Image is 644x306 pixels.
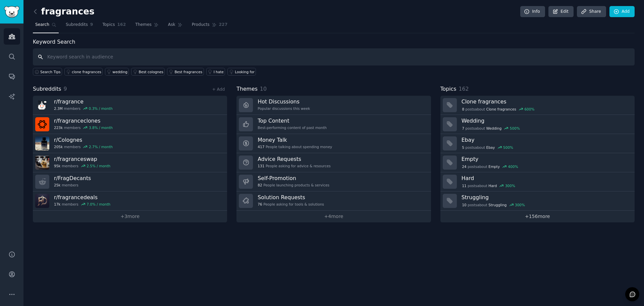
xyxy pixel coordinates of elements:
[486,126,502,131] span: Wedding
[35,194,49,208] img: fragrancedeals
[258,202,324,207] div: People asking for tools & solutions
[258,136,332,143] h3: Money Talk
[258,106,310,111] div: Popular discussions this week
[258,194,324,201] h3: Solution Requests
[258,183,262,187] span: 82
[214,70,224,74] div: I hate
[462,194,630,201] h3: Struggling
[131,68,165,76] a: Best colognes
[486,107,516,112] span: Clone fragrances
[35,156,49,170] img: fragranceswap
[190,19,230,33] a: Products227
[54,136,113,143] h3: r/ Colognes
[440,191,635,211] a: Struggling10postsaboutStruggling300%
[89,144,113,149] div: 2.7 % / month
[488,203,506,207] span: Struggling
[54,144,113,149] div: members
[462,136,630,143] h3: Ebay
[102,22,115,28] span: Topics
[462,126,464,131] span: 7
[64,86,67,92] span: 9
[258,144,332,149] div: People talking about spending money
[548,6,574,17] a: Edit
[227,68,256,76] a: Looking for
[503,145,513,150] div: 500 %
[105,68,129,76] a: wedding
[462,164,519,170] div: post s about
[236,115,431,134] a: Top ContentBest-performing content of past month
[54,183,60,187] span: 25k
[54,125,113,130] div: members
[462,107,464,112] span: 8
[112,70,127,74] div: wedding
[236,96,431,115] a: Hot DiscussionsPopular discussions this week
[236,211,431,222] a: +4more
[462,106,535,112] div: post s about
[236,172,431,191] a: Self-Promotion82People launching products & services
[236,191,431,211] a: Solution Requests76People asking for tools & solutions
[64,68,103,76] a: clone fragrances
[258,202,262,207] span: 76
[54,175,91,182] h3: r/ FragDecants
[462,175,630,182] h3: Hard
[462,156,630,163] h3: Empty
[166,19,185,33] a: Ask
[462,98,630,105] h3: Clone fragrances
[440,211,635,222] a: +156more
[459,86,469,92] span: 162
[206,68,225,76] a: I hate
[33,172,227,191] a: r/FragDecants25kmembers
[33,96,227,115] a: r/fragrance2.3Mmembers0.3% / month
[33,191,227,211] a: r/fragrancedeals17kmembers7.0% / month
[258,183,329,187] div: People launching products & services
[258,98,310,105] h3: Hot Discussions
[33,68,62,76] button: Search Tips
[440,172,635,191] a: Hard11postsaboutHard300%
[4,6,19,18] img: GummySearch logo
[577,6,606,17] a: Share
[133,19,161,33] a: Themes
[33,48,635,65] input: Keyword search in audience
[515,203,525,207] div: 300 %
[609,6,635,17] a: Add
[258,125,327,130] div: Best-performing content of past month
[33,39,75,45] label: Keyword Search
[54,164,60,168] span: 95k
[236,134,431,153] a: Money Talk417People talking about spending money
[462,144,514,150] div: post s about
[258,164,330,168] div: People asking for advice & resources
[54,98,113,105] h3: r/ fragrance
[54,202,110,207] div: members
[488,164,500,169] span: Empty
[462,125,521,131] div: post s about
[440,85,457,93] span: Topics
[139,70,163,74] div: Best colognes
[33,153,227,172] a: r/fragranceswap95kmembers2.5% / month
[87,202,110,207] div: 7.0 % / month
[520,6,545,17] a: Info
[40,70,61,74] span: Search Tips
[35,117,49,131] img: fragranceclones
[33,6,95,17] h2: fragrances
[54,125,63,130] span: 223k
[258,164,264,168] span: 131
[63,19,95,33] a: Subreddits9
[505,183,515,188] div: 300 %
[54,106,63,111] span: 2.3M
[440,134,635,153] a: Ebay5postsaboutEbay500%
[33,211,227,222] a: +3more
[462,117,630,124] h3: Wedding
[167,68,204,76] a: Best fragrances
[87,164,110,168] div: 2.5 % / month
[508,164,518,169] div: 400 %
[524,107,534,112] div: 600 %
[258,117,327,124] h3: Top Content
[440,115,635,134] a: Wedding7postsaboutWedding500%
[488,183,497,188] span: Hard
[35,98,49,112] img: fragrance
[66,22,88,28] span: Subreddits
[219,22,228,28] span: 227
[90,22,93,28] span: 9
[192,22,210,28] span: Products
[168,22,175,28] span: Ask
